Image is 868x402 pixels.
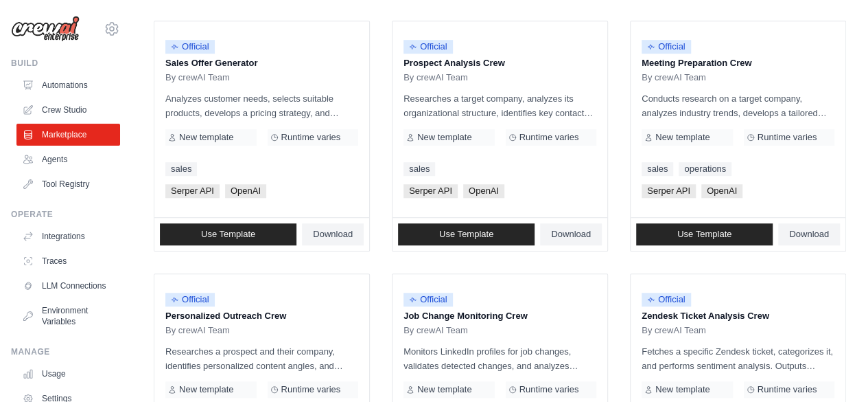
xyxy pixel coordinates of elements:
span: Official [642,40,691,54]
a: Environment Variables [16,300,120,333]
span: Runtime varies [519,384,579,395]
p: Researches a target company, analyzes its organizational structure, identifies key contacts, and ... [403,91,596,120]
a: Tool Registry [16,173,120,195]
span: Download [551,229,591,240]
span: Use Template [439,229,493,240]
span: New template [417,132,471,143]
a: Automations [16,74,120,96]
p: Monitors LinkedIn profiles for job changes, validates detected changes, and analyzes opportunitie... [403,344,596,373]
span: Official [642,293,691,306]
p: Sales Offer Generator [165,56,358,70]
span: By crewAI Team [165,325,230,336]
span: New template [179,384,233,395]
span: By crewAI Team [642,72,706,83]
span: Runtime varies [519,132,579,143]
span: Official [403,293,453,306]
span: By crewAI Team [403,325,468,336]
span: Download [789,229,829,240]
a: Agents [16,148,120,170]
img: Logo [11,16,80,42]
div: Build [11,58,120,69]
a: Usage [16,363,120,385]
a: sales [642,162,673,176]
span: By crewAI Team [165,72,230,83]
span: Serper API [165,184,220,198]
span: OpenAI [225,184,266,198]
a: Traces [16,250,120,272]
p: Conducts research on a target company, analyzes industry trends, develops a tailored sales strate... [642,91,834,120]
a: Use Template [398,223,535,245]
span: Use Template [201,229,255,240]
p: Prospect Analysis Crew [403,56,596,70]
span: By crewAI Team [403,72,468,83]
p: Personalized Outreach Crew [165,309,358,323]
a: sales [403,162,435,176]
span: New template [417,384,471,395]
span: Official [165,40,215,54]
span: Serper API [642,184,696,198]
span: Official [403,40,453,54]
p: Zendesk Ticket Analysis Crew [642,309,834,323]
a: Crew Studio [16,99,120,121]
span: Official [165,293,215,306]
span: OpenAI [463,184,504,198]
a: Download [778,223,840,245]
p: Fetches a specific Zendesk ticket, categorizes it, and performs sentiment analysis. Outputs inclu... [642,344,834,373]
span: New template [655,384,709,395]
p: Meeting Preparation Crew [642,56,834,70]
a: Download [302,223,364,245]
a: Download [540,223,602,245]
a: sales [165,162,197,176]
span: OpenAI [701,184,742,198]
div: Operate [11,209,120,220]
a: Use Template [160,223,296,245]
a: operations [679,162,731,176]
p: Analyzes customer needs, selects suitable products, develops a pricing strategy, and creates a co... [165,91,358,120]
a: Marketplace [16,124,120,146]
span: Use Template [677,229,731,240]
span: Serper API [403,184,458,198]
span: Download [313,229,353,240]
a: Use Template [636,223,773,245]
span: New template [179,132,233,143]
p: Job Change Monitoring Crew [403,309,596,323]
span: Runtime varies [281,132,341,143]
div: Manage [11,346,120,357]
span: By crewAI Team [642,325,706,336]
span: Runtime varies [758,132,817,143]
p: Researches a prospect and their company, identifies personalized content angles, and crafts a tai... [165,344,358,373]
a: Integrations [16,225,120,247]
a: LLM Connections [16,275,120,297]
span: Runtime varies [758,384,817,395]
span: Runtime varies [281,384,341,395]
span: New template [655,132,709,143]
